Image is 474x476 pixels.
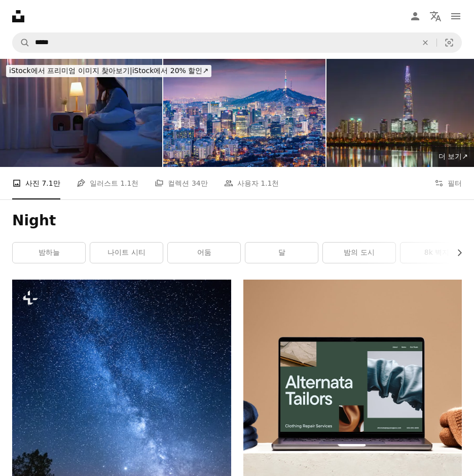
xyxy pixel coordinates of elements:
[13,33,30,52] button: Unsplash 검색
[439,152,468,160] span: 더 보기 ↗
[192,178,208,189] span: 34만
[77,167,139,199] a: 일러스트 1.1천
[425,6,446,26] button: 언어
[163,59,325,167] img: 서울, 대한민국 밤의 스카이라인
[450,243,462,263] button: 목록을 오른쪽으로 스크롤
[90,243,163,263] a: 나이트 시티
[323,243,395,263] a: 밤의 도시
[432,147,474,167] a: 더 보기↗
[6,65,211,77] div: iStock에서 20% 할인 ↗
[224,167,279,199] a: 사용자 1.1천
[12,439,231,448] a: 멀리 도시의 빛 위로 은하수. 광대 한 우주와 우주와 그 안에있는 우리의 위치에 대한 성찰.
[405,6,425,26] a: 로그인 / 가입
[12,10,24,22] a: 홈 — Unsplash
[261,178,279,189] span: 1.1천
[446,6,466,26] button: 메뉴
[434,167,462,199] button: 필터
[400,243,473,263] a: 8k 벽지
[120,178,138,189] span: 1.1천
[12,212,462,230] h1: Night
[245,243,318,263] a: 달
[9,66,132,75] span: iStock에서 프리미엄 이미지 찾아보기 |
[437,33,461,52] button: 시각적 검색
[168,243,240,263] a: 어둠
[414,33,436,52] button: 삭제
[155,167,207,199] a: 컬렉션 34만
[12,32,462,53] form: 사이트 전체에서 이미지 찾기
[13,243,85,263] a: 밤하늘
